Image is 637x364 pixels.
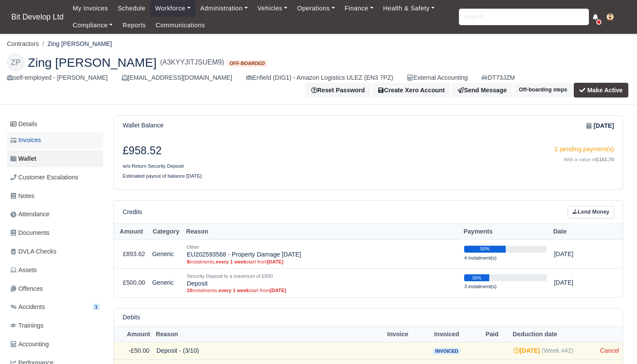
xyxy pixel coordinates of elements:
a: Notes [7,188,103,205]
strong: [DATE] [267,259,283,264]
small: Security Deposit to a maximum of £500 [187,273,273,279]
span: (Week #42) [542,347,573,354]
small: Other [187,244,199,250]
span: Assets [10,265,37,275]
a: Assets [7,262,103,279]
button: Off-boarding steps [514,83,572,97]
a: Reports [118,17,151,34]
td: Deposit [183,268,461,297]
span: Bit Develop Ltd [7,8,68,26]
a: Details [7,116,103,132]
span: Attendance [10,209,49,219]
span: Invoiced [433,348,460,354]
td: Generic [149,268,183,297]
span: DVLA Checks [10,247,56,257]
div: External Accounting [407,73,468,83]
small: w/o Return Security Deposit [123,163,184,169]
input: Search... [459,9,589,25]
strong: [DATE] [270,288,286,293]
th: Amount [114,326,153,342]
span: -£50.00 [129,347,149,354]
a: Compliance [68,17,118,34]
span: Offences [10,284,43,294]
small: 4 instalment(s) [464,255,497,260]
h6: Credits [123,208,142,216]
a: Wallet [7,150,103,167]
th: Paid [474,326,510,342]
td: [DATE] [550,268,607,297]
a: Accounting [7,336,103,353]
th: Payments [461,224,550,240]
span: Invoices [10,135,41,145]
th: Reason [183,224,461,240]
td: EU202593568 - Property Damage [DATE] [183,240,461,269]
th: Invoiced [419,326,474,342]
div: self-employed - [PERSON_NAME] [7,73,108,83]
div: [EMAIL_ADDRESS][DOMAIN_NAME] [122,73,232,83]
span: Trainings [10,321,43,331]
li: Zing [PERSON_NAME] [39,39,112,49]
span: Documents [10,228,49,238]
div: Enfield (DIG1) - Amazon Logistics ULEZ (EN3 7PZ) [246,73,393,83]
a: DT73JZM [481,73,515,83]
td: Deposit - (3/10) [153,342,376,360]
span: Zing [PERSON_NAME] [28,56,156,68]
small: 3 instalment(s) [464,284,497,289]
button: Make Active [574,83,628,97]
a: Contractors [7,40,39,47]
a: Send Message [452,83,512,97]
h6: Wallet Balance [123,122,163,129]
button: Create Xero Account [372,83,451,97]
span: (A3KYYJITJSUEM9) [160,57,224,68]
strong: every 1 week [216,259,246,264]
a: Invoices [7,132,103,149]
th: Invoice [376,326,419,342]
a: Offences [7,280,103,297]
th: Date [550,224,607,240]
span: 1 [93,304,100,310]
strong: £161.70 [596,157,614,162]
div: ZP [7,54,24,71]
small: instalments, start from [187,287,457,293]
a: Documents [7,224,103,241]
a: DVLA Checks [7,243,103,260]
div: 30% [464,274,489,281]
strong: [DATE] [513,347,540,354]
a: Customer Escalations [7,169,103,186]
div: 50% [464,246,506,253]
span: Wallet [10,154,36,164]
td: Generic [149,240,183,269]
div: 2 pending payment(s) [375,144,614,154]
a: Lend Money [568,206,614,218]
small: With a value of [564,157,614,162]
a: Bit Develop Ltd [7,9,68,26]
div: Zing Pedro [0,47,637,105]
h6: Debits [123,314,140,321]
span: Customer Escalations [10,172,78,182]
a: Trainings [7,317,103,334]
td: £893.62 [114,240,149,269]
th: Amount [114,224,149,240]
a: Communications [151,17,210,34]
button: Reset Password [305,83,370,97]
iframe: Chat Widget [594,322,637,364]
a: Attendance [7,206,103,223]
th: Category [149,224,183,240]
small: Estimated payout of balance [DATE] [123,173,202,179]
strong: 8 [187,259,189,264]
a: Accidents 1 [7,299,103,315]
span: Off-boarded [227,60,267,67]
td: £500.00 [114,268,149,297]
th: Deduction date [510,326,597,342]
strong: 10 [187,288,192,293]
td: [DATE] [550,240,607,269]
strong: every 1 week [218,288,249,293]
span: Notes [10,191,34,201]
span: Accidents [10,302,45,312]
span: Accounting [10,339,49,349]
th: Reason [153,326,376,342]
small: instalments, start from [187,259,457,265]
h3: £958.52 [123,144,362,157]
strong: [DATE] [594,121,614,131]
